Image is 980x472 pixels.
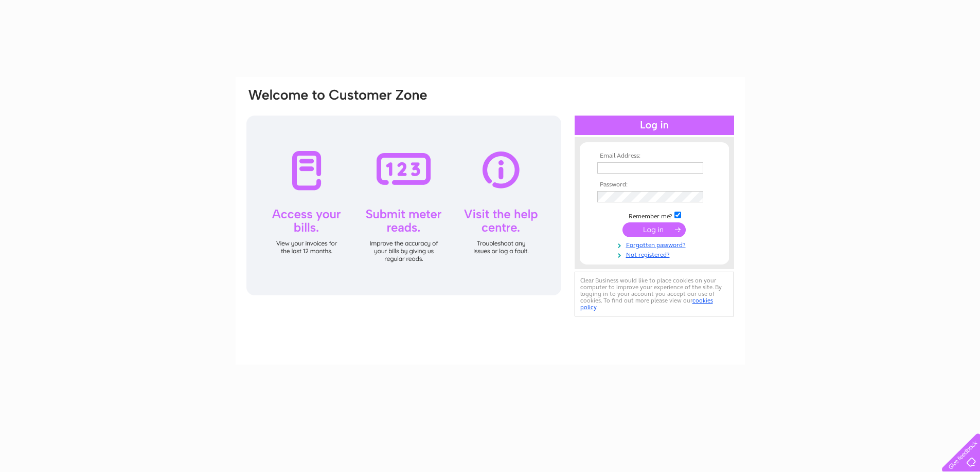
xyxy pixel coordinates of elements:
[595,181,714,188] th: Password:
[575,272,734,316] div: Clear Business would like to place cookies on your computer to improve your experience of the sit...
[622,222,686,237] input: Submit
[595,153,714,160] th: Email Address:
[580,297,713,311] a: cookies policy
[597,249,714,259] a: Not registered?
[595,210,714,220] td: Remember me?
[597,239,714,249] a: Forgotten password?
